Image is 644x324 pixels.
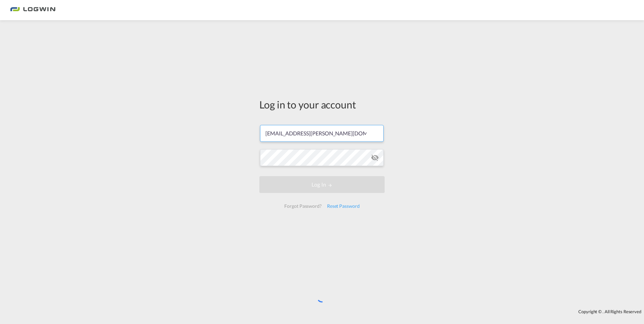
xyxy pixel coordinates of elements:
[371,154,379,162] md-icon: icon-eye-off
[260,125,384,142] input: Enter email/phone number
[10,3,56,18] img: bc73a0e0d8c111efacd525e4c8ad7d32.png
[259,97,385,111] div: Log in to your account
[324,200,362,212] div: Reset Password
[259,176,385,193] button: LOGIN
[282,200,324,212] div: Forgot Password?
